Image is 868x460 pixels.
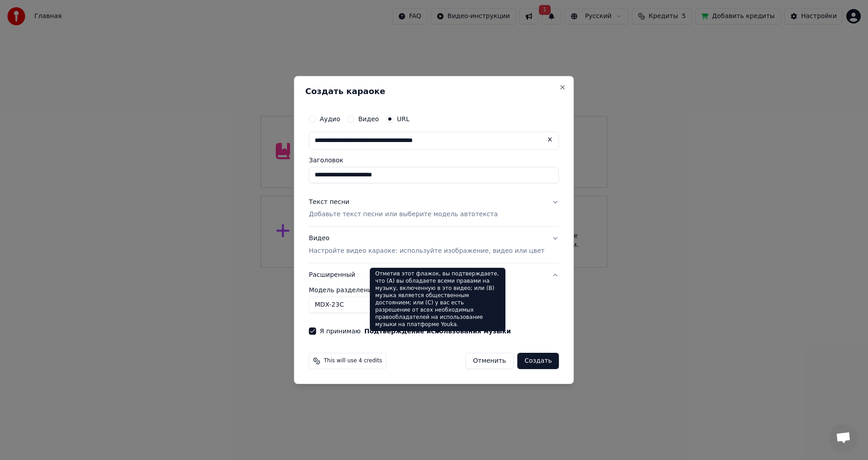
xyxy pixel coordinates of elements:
[370,268,505,331] div: Отметив этот флажок, вы подтверждаете, что (A) вы обладаете всеми правами на музыку, включенную в...
[320,116,340,122] label: Аудио
[309,247,544,256] p: Настройте видео караоке: используйте изображение, видео или цвет
[309,287,559,320] div: Расширенный
[309,263,559,287] button: Расширенный
[364,328,511,334] button: Я принимаю
[320,328,511,334] label: Я принимаю
[309,190,559,227] button: Текст песниДобавьте текст песни или выберите модель автотекста
[309,234,544,256] div: Видео
[305,87,562,95] h2: Создать караоке
[309,157,559,163] label: Заголовок
[309,287,559,293] label: Модель разделения
[309,227,559,263] button: ВидеоНастройте видео караоке: используйте изображение, видео или цвет
[397,116,410,122] label: URL
[309,210,498,219] p: Добавьте текст песни или выберите модель автотекста
[358,116,379,122] label: Видео
[465,353,514,369] button: Отменить
[517,353,559,369] button: Создать
[324,357,382,365] span: This will use 4 credits
[309,198,349,207] div: Текст песни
